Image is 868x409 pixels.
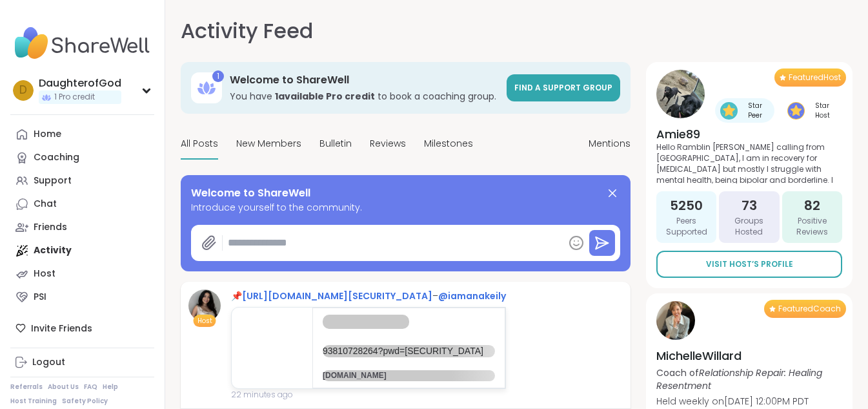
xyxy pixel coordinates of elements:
[438,289,506,302] a: @iamanakeily
[804,196,820,215] span: 82
[230,73,499,87] h3: Welcome to ShareWell
[10,193,154,216] a: Chat
[231,289,506,303] div: 📌 –
[656,70,705,118] img: Amie89
[103,383,118,392] a: Help
[191,185,310,201] span: Welcome to ShareWell
[84,383,97,392] a: FAQ
[807,101,837,120] span: Star Host
[10,317,154,340] div: Invite Friends
[656,301,695,340] img: MichelleWillard
[181,137,218,151] span: All Posts
[787,216,837,238] span: Positive Reviews
[740,101,769,120] span: Star Peer
[34,128,61,141] div: Home
[62,397,108,406] a: Safety Policy
[34,291,46,304] div: PSI
[230,90,499,103] h3: You have to book a coaching group.
[10,286,154,309] a: PSI
[778,304,841,314] span: Featured Coach
[10,123,154,146] a: Home
[424,137,473,151] span: Milestones
[10,216,154,239] a: Friends
[10,351,154,374] a: Logout
[370,137,406,151] span: Reviews
[589,137,631,151] span: Mentions
[236,137,301,151] span: New Members
[188,289,221,322] img: iamanakeily
[10,169,154,193] a: Support
[54,92,95,103] span: 1 Pro credit
[656,348,842,364] h4: MichelleWillard
[275,90,375,103] b: 1 available Pro credit
[787,102,805,120] img: Star Host
[19,82,27,99] span: D
[181,16,313,47] h1: Activity Feed
[720,102,738,120] img: Star Peer
[323,370,495,381] p: [DOMAIN_NAME]
[323,345,495,358] p: 93810728264?pwd=[SECURITY_DATA]
[789,72,841,83] span: Featured Host
[514,82,612,93] span: Find a support group
[656,366,842,392] p: Coach of
[34,267,56,280] div: Host
[656,395,842,408] p: Held weekly on [DATE] 12:00PM PDT
[32,356,65,369] div: Logout
[231,307,506,389] a: 93810728264?pwd=[SECURITY_DATA]93810728264?pwd=[SECURITY_DATA][DOMAIN_NAME]
[10,146,154,169] a: Coaching
[323,315,409,329] p: 93810728264?pwd=[SECURITY_DATA]
[656,366,822,392] i: Relationship Repair: Healing Resentment
[656,126,842,142] h4: Amie89
[231,389,506,401] span: 22 minutes ago
[212,70,224,82] div: 1
[10,397,57,406] a: Host Training
[742,196,757,215] span: 73
[34,221,67,234] div: Friends
[656,142,842,184] p: Hello Ramblin [PERSON_NAME] calling from [GEOGRAPHIC_DATA], I am in recovery for [MEDICAL_DATA] b...
[34,198,57,211] div: Chat
[191,201,620,215] span: Introduce yourself to the community.
[661,216,711,238] span: Peers Supported
[197,316,212,326] span: Host
[39,76,121,90] div: DaughterofGod
[34,174,72,187] div: Support
[656,251,842,278] a: Visit Host’s Profile
[10,21,154,66] img: ShareWell Nav Logo
[319,137,352,151] span: Bulletin
[48,383,79,392] a: About Us
[706,258,793,270] span: Visit Host’s Profile
[10,383,43,392] a: Referrals
[507,74,620,101] a: Find a support group
[242,289,432,302] a: [URL][DOMAIN_NAME][SECURITY_DATA]
[670,196,703,215] span: 5250
[724,216,774,238] span: Groups Hosted
[34,151,79,164] div: Coaching
[10,262,154,286] a: Host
